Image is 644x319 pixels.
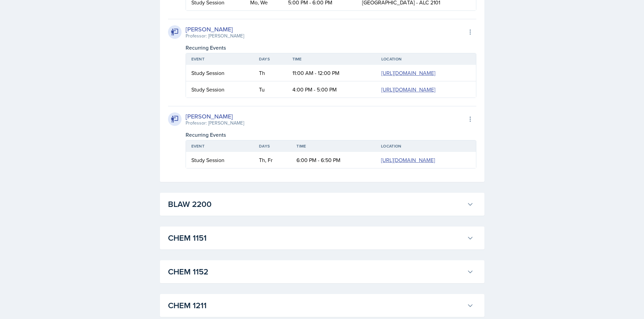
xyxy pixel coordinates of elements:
h3: CHEM 1211 [168,299,464,312]
div: Study Session [191,69,248,77]
th: Time [291,140,376,152]
button: CHEM 1152 [167,264,475,279]
button: CHEM 1151 [167,231,475,245]
div: Professor: [PERSON_NAME] [186,32,244,39]
h3: BLAW 2200 [168,198,464,210]
button: BLAW 2200 [167,197,475,212]
th: Time [287,53,376,65]
th: Days [254,140,291,152]
th: Location [376,53,476,65]
div: [PERSON_NAME] [186,25,244,34]
td: 4:00 PM - 5:00 PM [287,81,376,98]
th: Days [254,53,287,65]
a: [URL][DOMAIN_NAME] [381,86,435,93]
th: Event [186,53,254,65]
div: Study Session [191,85,248,94]
a: [URL][DOMAIN_NAME] [381,69,435,77]
div: [PERSON_NAME] [186,112,244,121]
div: Recurring Events [186,131,476,139]
th: Event [186,140,254,152]
div: Study Session [191,156,248,164]
div: Recurring Events [186,44,476,52]
h3: CHEM 1151 [168,232,464,244]
td: 11:00 AM - 12:00 PM [287,65,376,81]
div: Professor: [PERSON_NAME] [186,119,244,127]
td: 6:00 PM - 6:50 PM [291,152,376,168]
th: Location [376,140,476,152]
a: [URL][DOMAIN_NAME] [381,156,435,164]
td: Tu [254,81,287,98]
h3: CHEM 1152 [168,266,464,278]
td: Th [254,65,287,81]
td: Th, Fr [254,152,291,168]
button: CHEM 1211 [167,298,475,313]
